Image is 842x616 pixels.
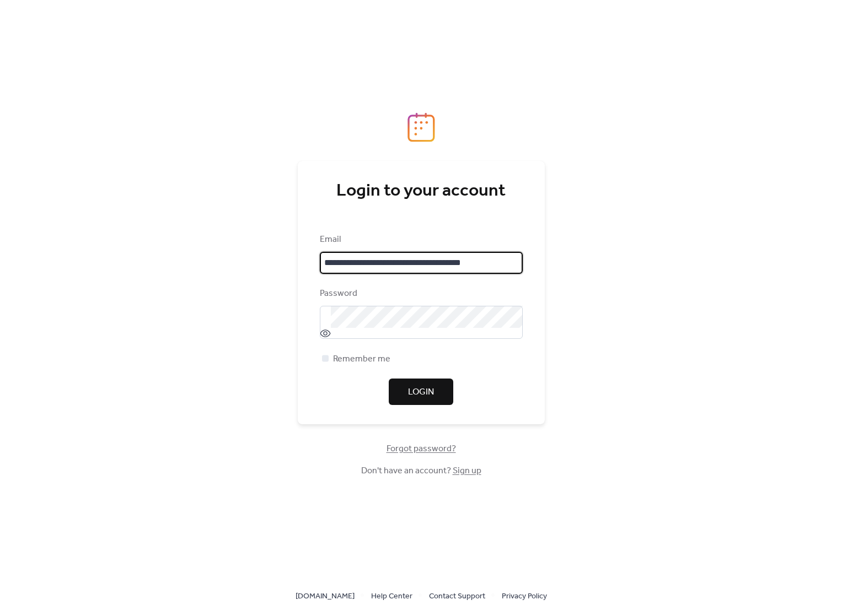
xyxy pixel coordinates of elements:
[429,590,485,603] span: Contact Support
[502,589,547,603] a: Privacy Policy
[387,446,456,452] a: Forgot password?
[502,590,547,603] span: Privacy Policy
[387,442,456,456] span: Forgot password?
[453,462,481,479] a: Sign up
[320,180,523,202] div: Login to your account
[361,464,481,478] span: Don't have an account?
[371,590,412,603] span: Help Center
[320,233,521,246] div: Email
[429,589,485,603] a: Contact Support
[407,112,435,142] img: logo
[371,589,412,603] a: Help Center
[296,589,355,603] a: [DOMAIN_NAME]
[333,353,390,366] span: Remember me
[320,287,521,300] div: Password
[296,590,355,603] span: [DOMAIN_NAME]
[408,386,434,399] span: Login
[389,379,453,405] button: Login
